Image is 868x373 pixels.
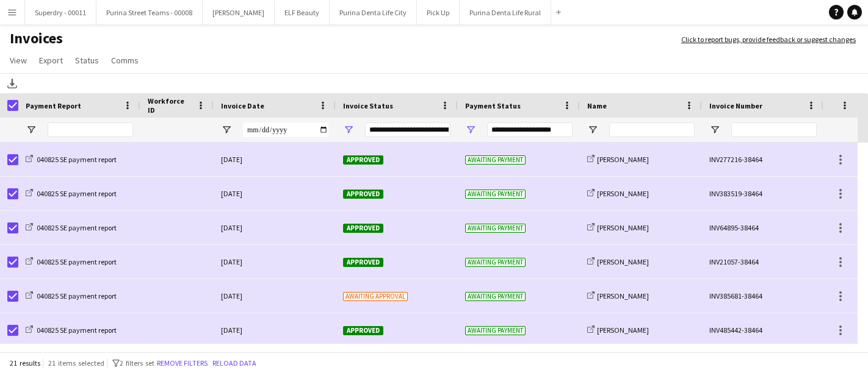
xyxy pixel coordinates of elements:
button: [PERSON_NAME] [203,1,275,24]
span: 040825 SE payment report [37,257,117,266]
span: [PERSON_NAME] [597,223,649,232]
span: Name [587,101,607,110]
button: Open Filter Menu [465,124,476,135]
span: Approved [343,190,383,199]
span: Approved [343,224,383,233]
span: [PERSON_NAME] [597,291,649,300]
span: Workforce ID [148,96,192,115]
span: 040825 SE payment report [37,155,117,164]
span: 040825 SE payment report [37,223,117,232]
a: Click to report bugs, provide feedback or suggest changes [681,34,856,45]
span: Awaiting payment [465,190,526,199]
span: [PERSON_NAME] [597,189,649,198]
span: 040825 SE payment report [37,189,117,198]
span: Status [75,55,99,66]
span: Approved [343,326,383,335]
span: Payment Report [26,101,81,110]
span: Comms [111,55,139,66]
button: Open Filter Menu [221,124,232,135]
app-action-btn: Download [5,76,20,91]
span: Approved [343,155,383,165]
span: Export [39,55,63,66]
span: 2 filters set [120,358,154,368]
span: [PERSON_NAME] [597,257,649,266]
span: 21 items selected [48,358,104,368]
div: [DATE] [214,279,336,313]
div: INV385681-38464 [702,279,824,313]
div: INV277216-38464 [702,143,824,176]
button: Pick Up [417,1,460,24]
span: [PERSON_NAME] [597,325,649,335]
a: 040825 SE payment report [26,257,117,266]
button: ELF Beauty [275,1,330,24]
span: Awaiting approval [343,292,408,301]
span: Awaiting payment [465,155,526,165]
span: Invoice Date [221,101,264,110]
button: Open Filter Menu [26,124,37,135]
button: Purina Denta Life City [330,1,417,24]
div: [DATE] [214,211,336,244]
div: INV383519-38464 [702,177,824,210]
span: Awaiting payment [465,258,526,267]
span: 040825 SE payment report [37,291,117,300]
input: Invoice Date Filter Input [243,123,328,137]
button: Open Filter Menu [587,124,598,135]
span: 040825 SE payment report [37,325,117,335]
button: Open Filter Menu [709,124,720,135]
span: Awaiting payment [465,292,526,301]
a: 040825 SE payment report [26,223,117,232]
div: INV21057-38464 [702,245,824,279]
input: Payment Report Filter Input [48,123,133,137]
div: [DATE] [214,313,336,347]
a: 040825 SE payment report [26,189,117,198]
a: Comms [106,52,143,68]
button: Reload data [210,357,259,370]
span: [PERSON_NAME] [597,155,649,164]
div: INV64895-38464 [702,211,824,244]
button: Purina Street Teams - 00008 [96,1,203,24]
span: View [10,55,27,66]
div: [DATE] [214,177,336,210]
button: Remove filters [154,357,210,370]
a: 040825 SE payment report [26,325,117,335]
div: [DATE] [214,143,336,176]
span: Awaiting payment [465,326,526,335]
div: [DATE] [214,245,336,279]
span: Invoice Status [343,101,393,110]
div: INV485442-38464 [702,313,824,347]
a: 040825 SE payment report [26,155,117,164]
a: Export [34,52,68,68]
button: Open Filter Menu [343,124,354,135]
a: Status [70,52,104,68]
span: Invoice Number [709,101,762,110]
span: Awaiting payment [465,224,526,233]
input: Invoice Number Filter Input [731,123,817,137]
a: View [5,52,32,68]
input: Name Filter Input [609,123,695,137]
button: Purina Denta Life Rural [460,1,551,24]
button: Superdry - 00011 [25,1,96,24]
span: Payment Status [465,101,521,110]
span: Approved [343,258,383,267]
a: 040825 SE payment report [26,291,117,300]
